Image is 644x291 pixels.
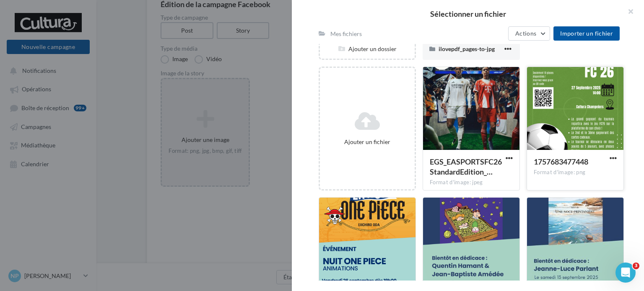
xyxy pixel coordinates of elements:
button: Actions [508,26,550,41]
iframe: Intercom live chat [615,263,636,283]
div: Mes fichiers [330,30,362,38]
div: Format d'image: png [534,169,617,176]
div: Ajouter un fichier [323,138,411,146]
span: Actions [515,30,536,37]
span: Importer un fichier [560,30,613,37]
div: Ajouter un dossier [320,45,415,53]
button: Importer un fichier [553,26,620,41]
div: Format d'image: jpeg [430,179,513,186]
h2: Sélectionner un fichier [305,10,631,18]
span: EGS_EASPORTSFC26StandardEdition_EACANADA_S2_1200x1600-effee280c00b9890a0c5249d4b0e5c97 [430,157,502,176]
span: 1757683477448 [534,157,588,166]
span: ilovepdf_pages-to-jpg [439,45,495,52]
span: 3 [633,263,639,269]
